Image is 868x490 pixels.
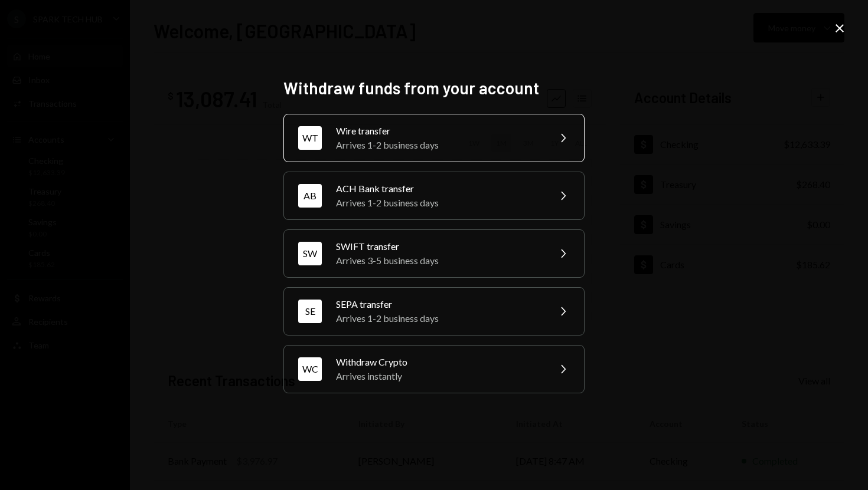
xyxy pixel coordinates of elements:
[336,311,541,325] div: Arrives 1-2 business days
[336,355,541,369] div: Withdraw Crypto
[336,369,541,383] div: Arrives instantly
[298,126,322,150] div: WT
[336,254,541,268] div: Arrives 3-5 business days
[298,242,322,265] div: SW
[283,345,585,393] button: WCWithdraw CryptoArrives instantly
[336,124,541,138] div: Wire transfer
[298,184,322,208] div: AB
[298,357,322,381] div: WC
[283,229,585,278] button: SWSWIFT transferArrives 3-5 business days
[298,300,322,323] div: SE
[336,196,541,210] div: Arrives 1-2 business days
[283,114,585,162] button: WTWire transferArrives 1-2 business days
[336,182,541,196] div: ACH Bank transfer
[336,239,541,254] div: SWIFT transfer
[283,172,585,220] button: ABACH Bank transferArrives 1-2 business days
[336,138,541,152] div: Arrives 1-2 business days
[283,287,585,336] button: SESEPA transferArrives 1-2 business days
[283,77,585,100] h2: Withdraw funds from your account
[336,297,541,311] div: SEPA transfer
